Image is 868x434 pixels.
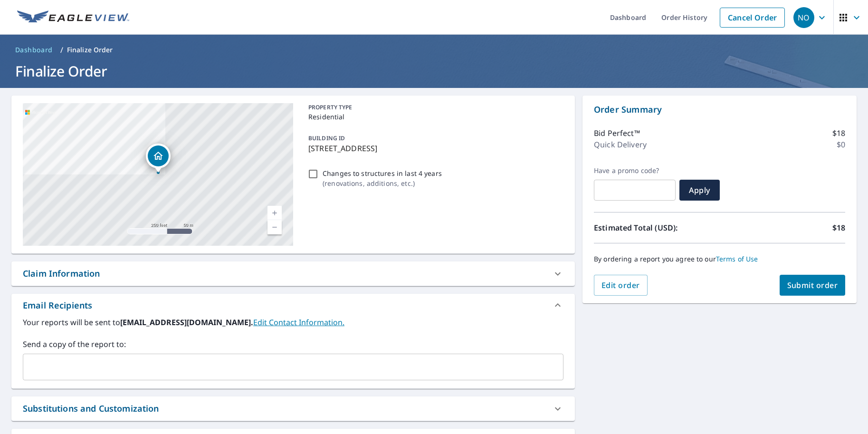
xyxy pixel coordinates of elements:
[267,206,282,220] a: Current Level 17, Zoom In
[11,42,57,58] a: Dashboard
[120,317,253,328] b: [EMAIL_ADDRESS][DOMAIN_NAME].
[11,261,575,286] div: Claim Information
[594,139,647,150] p: Quick Delivery
[23,402,159,415] div: Substitutions and Customization
[23,338,563,350] label: Send a copy of the report to:
[832,127,845,139] p: $18
[308,143,560,154] p: [STREET_ADDRESS]
[11,396,575,421] div: Substitutions and Customization
[267,220,282,234] a: Current Level 17, Zoom Out
[594,127,640,139] p: Bid Perfect™
[720,8,785,28] a: Cancel Order
[308,103,560,112] p: PROPERTY TYPE
[253,317,344,328] a: EditContactInfo
[146,144,171,173] div: Dropped pin, building 1, Residential property, 7360 Stanford Ave Saint Louis, MO 63130
[832,222,845,233] p: $18
[308,134,345,142] p: BUILDING ID
[679,180,720,201] button: Apply
[837,139,845,150] p: $0
[308,112,560,122] p: Residential
[716,254,758,263] a: Terms of Use
[793,7,814,28] div: NO
[23,317,563,328] label: Your reports will be sent to
[594,255,845,263] p: By ordering a report you agree to our
[594,103,845,116] p: Order Summary
[323,178,442,188] p: ( renovations, additions, etc. )
[15,45,53,55] span: Dashboard
[11,61,857,81] h1: Finalize Order
[687,185,712,195] span: Apply
[780,275,846,296] button: Submit order
[594,222,720,233] p: Estimated Total (USD):
[11,294,575,317] div: Email Recipients
[787,280,838,290] span: Submit order
[594,275,648,296] button: Edit order
[11,42,857,58] nav: breadcrumb
[323,168,442,178] p: Changes to structures in last 4 years
[60,44,63,56] li: /
[601,280,640,290] span: Edit order
[594,166,676,175] label: Have a promo code?
[23,299,92,312] div: Email Recipients
[23,267,100,280] div: Claim Information
[17,10,129,25] img: EV Logo
[67,45,113,55] p: Finalize Order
